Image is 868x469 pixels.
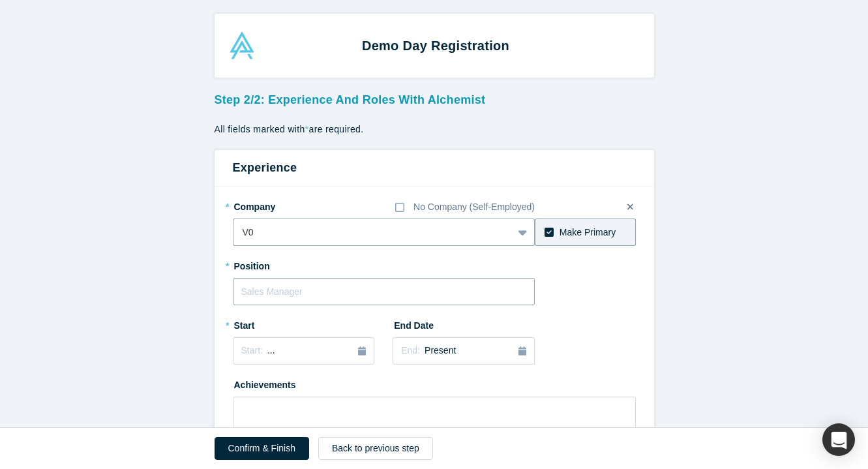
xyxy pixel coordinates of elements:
label: Start [233,314,306,333]
p: All fields marked with are required. [215,123,654,136]
label: Company [233,196,306,214]
input: Sales Manager [233,278,535,305]
label: End Date [393,314,466,333]
button: Back to previous step [318,437,433,460]
span: End: [401,345,420,356]
div: No Company (Self-Employed) [413,200,535,214]
h3: Step 2/2: Experience and Roles with Alchemist [215,87,654,109]
span: Present [425,345,456,356]
h3: Experience [233,159,636,177]
strong: Demo Day Registration [362,38,509,53]
label: Achievements [233,374,306,392]
label: Position [233,255,306,273]
img: Alchemist Accelerator Logo [228,32,256,59]
span: Start: [241,345,263,356]
span: ... [267,345,275,356]
button: Confirm & Finish [215,437,309,460]
button: End:Present [393,337,535,365]
button: Start:... [233,337,375,365]
div: Make Primary [560,226,616,239]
